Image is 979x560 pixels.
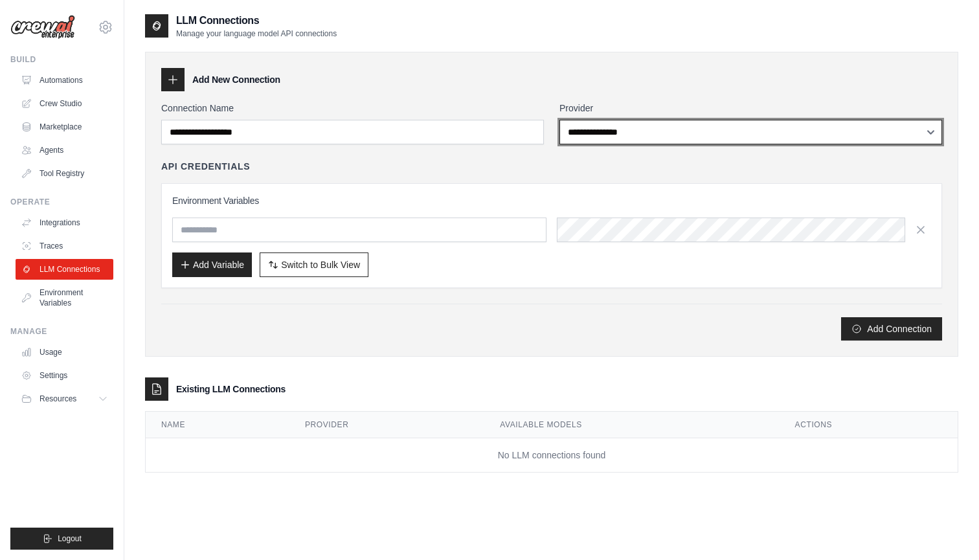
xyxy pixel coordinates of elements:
[172,252,252,277] button: Add Variable
[260,252,368,277] button: Switch to Bulk View
[176,383,286,396] h3: Existing LLM Connections
[16,342,113,363] a: Usage
[172,194,931,207] h3: Environment Variables
[39,394,76,404] span: Resources
[10,326,113,337] div: Manage
[146,438,958,473] td: No LLM connections found
[16,282,113,313] a: Environment Variables
[16,70,113,91] a: Automations
[146,412,289,438] th: Name
[484,412,779,438] th: Available Models
[16,163,113,184] a: Tool Registry
[161,102,544,115] label: Connection Name
[16,117,113,137] a: Marketplace
[16,93,113,114] a: Crew Studio
[192,73,280,86] h3: Add New Connection
[16,388,113,409] button: Resources
[176,28,337,39] p: Manage your language model API connections
[281,258,360,271] span: Switch to Bulk View
[10,15,75,39] img: Logo
[841,317,942,341] button: Add Connection
[10,528,113,550] button: Logout
[16,365,113,386] a: Settings
[10,54,113,65] div: Build
[16,259,113,280] a: LLM Connections
[16,140,113,161] a: Agents
[289,412,484,438] th: Provider
[176,13,337,28] h2: LLM Connections
[559,102,942,115] label: Provider
[161,160,250,173] h4: API Credentials
[10,197,113,207] div: Operate
[58,533,82,544] span: Logout
[16,212,113,233] a: Integrations
[780,412,958,438] th: Actions
[16,236,113,256] a: Traces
